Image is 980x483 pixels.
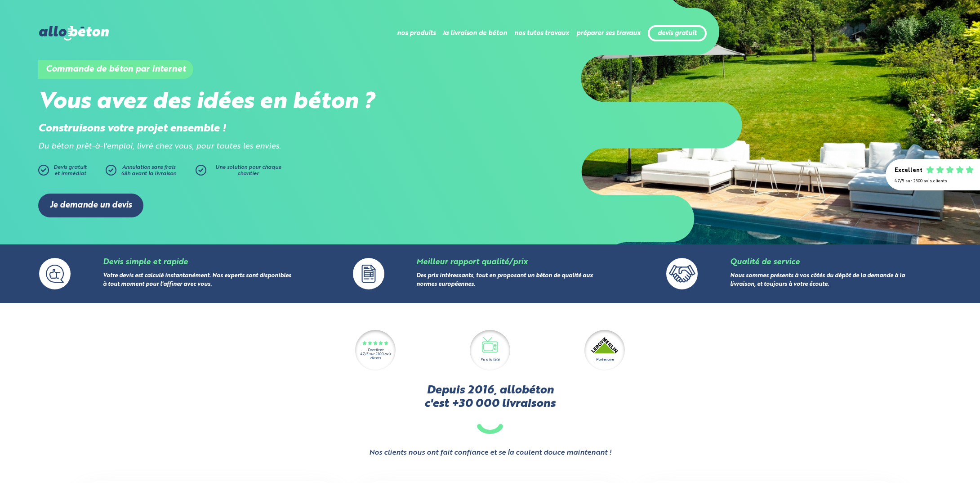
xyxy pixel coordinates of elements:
[215,165,281,176] span: Une solution pour chaque chantier
[514,23,569,44] li: nos tutos travaux
[103,273,291,288] a: Votre devis est calculé instantanément. Nos experts sont disponibles à tout moment pour l'affiner...
[416,258,527,266] a: Meilleur rapport qualité/prix
[658,30,697,37] a: devis gratuit
[103,258,188,266] a: Devis simple et rapide
[368,348,383,352] div: Excellent
[730,258,800,266] a: Qualité de service
[106,165,196,180] a: Annulation sans frais48h avant la livraison
[895,167,922,174] div: Excellent
[481,357,499,362] div: Vu à la télé
[38,165,101,180] a: Devis gratuitet immédiat
[576,23,641,44] li: préparer ses travaux
[355,352,396,361] div: 4.7/5 sur 2300 avis clients
[596,357,614,362] div: Partenaire
[39,384,941,434] h2: Depuis 2016, allobéton c'est +30 000 livraisons
[416,273,593,288] a: Des prix intéressants, tout en proposant un béton de qualité aux normes européennes.
[369,447,611,458] strong: Nos clients nous ont fait confiance et se la coulent douce maintenant !
[39,26,108,41] img: allobéton
[895,179,971,184] div: 4.7/5 sur 2300 avis clients
[38,194,143,217] a: Je demande un devis
[196,165,285,180] a: Une solution pour chaque chantier
[38,60,193,79] h1: Commande de béton par internet
[730,273,905,288] a: Nous sommes présents à vos côtés du dépôt de la demande à la livraison, et toujours à votre écoute.
[397,23,436,44] li: nos produits
[38,123,226,134] strong: Construisons votre projet ensemble !
[38,89,490,116] h2: Vous avez des idées en béton ?
[443,23,507,44] li: la livraison de béton
[121,165,176,176] span: Annulation sans frais 48h avant la livraison
[53,165,87,176] span: Devis gratuit et immédiat
[38,143,281,150] i: Du béton prêt-à-l'emploi, livré chez vous, pour toutes les envies.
